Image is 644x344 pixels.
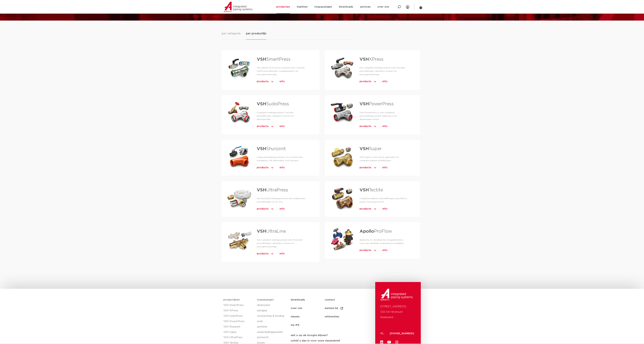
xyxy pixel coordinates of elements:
[360,111,409,121] p: VSH PowerPress is een compleet pressleidingsysteem waarmee voor dikwandige buizen.
[373,165,377,170] img: icon-chevron-up-1.svg
[257,319,287,324] a: solar
[257,308,287,313] a: aardgas
[257,102,289,106] a: VSHSudoPress
[271,251,274,256] img: icon-chevron-up-1.svg
[280,124,285,129] a: info
[360,102,394,106] a: VSHPowerPress
[291,321,325,329] a: my IPS
[380,304,416,320] p: [STREET_ADDRESS] 1212 AA Hilversum Nederland
[360,188,369,192] strong: VSH
[257,79,269,84] span: products
[223,313,254,319] a: VSH SudoPress
[382,124,388,129] a: info
[257,188,266,192] strong: VSH
[291,296,325,304] a: downloads
[257,229,266,233] strong: VSH
[360,206,371,212] span: products
[257,66,309,76] p: Het slimste RVS press-systeem met V-profiel (ASP) pressfittingen, kogelafsluiters en pressgereeds...
[257,124,269,129] span: products
[257,330,287,335] a: waterleidingsprinkler
[382,165,388,170] a: info
[257,335,287,340] a: perslucht
[360,57,383,61] a: VSHXPress
[271,206,274,212] img: icon-chevron-up-1.svg
[291,339,341,342] strong: schrijf u dan in voor onze nieuwsbrief.
[222,31,422,267] div: Tabs. Open items met enter of spatie, sluit af met escape en navigeer met de pijltoetsen.
[360,79,371,84] span: products
[382,248,388,253] a: info
[325,296,359,304] a: contact
[360,124,371,129] span: products
[390,332,414,335] a: [PHONE_NUMBER]
[360,165,371,170] span: products
[280,251,285,256] a: info
[373,206,377,212] img: icon-chevron-up-1.svg
[360,102,369,106] strong: VSH
[373,248,377,253] img: icon-chevron-up-1.svg
[360,66,409,76] p: Het complete leidingsysteem met M-profiel pressfittingen, afsluiters, buizen en pressgereedschap.
[257,147,266,151] strong: VSH
[222,32,241,36] span: per categorie
[257,188,288,192] a: VSHUltraPress
[257,197,309,204] p: Het kunststof leidingsysteem met multiprofiel pressfittingen (U en TH).
[380,331,386,336] p: NL:
[382,206,388,212] a: info
[271,79,274,84] img: icon-chevron-up-1.svg
[223,308,254,313] a: VSH XPress
[257,251,269,256] span: products
[246,32,266,36] span: per productlijn
[373,79,377,84] img: icon-chevron-up-1.svg
[257,147,286,151] a: VSHShurjoint
[373,124,377,129] img: icon-chevron-up-1.svg
[257,155,309,162] p: Gegroefd leidingssysteem voor technische installaties; hét alternatief voor laswerk.
[271,124,274,129] img: icon-chevron-up-1.svg
[223,299,240,301] a: productlijnen
[257,238,309,248] p: Het complete leidingsysteem met M-profiel pressfittingen, afsluiters, buizen en pressgereedschap.
[291,334,328,337] strong: wilt u op de hoogte blijven?
[360,229,392,233] a: ApolloProFlow
[360,229,374,233] strong: Apollo
[360,147,369,151] strong: VSH
[360,188,383,192] a: VSHTectite
[257,229,286,233] a: VSHUltraLine
[257,313,287,319] a: verwarming & koeling
[382,79,388,84] a: info
[325,312,359,321] a: referenties
[280,206,285,212] a: info
[257,111,309,121] p: Compleet leidingsysteem V-profiel pressfittingen, afsluiters, buizen en gereedschap.
[360,57,369,61] strong: VSH
[223,303,254,308] a: VSH SmartPress
[257,165,269,170] span: products
[257,57,266,61] strong: VSH
[223,319,254,324] a: VSH PowerPress
[257,102,266,106] strong: VSH
[257,299,274,301] a: toepassingen
[257,206,269,212] span: products
[360,155,409,162] p: VSH Super is het meest gebruikte en complete pakket knelfittingen.
[280,79,285,84] a: info
[257,324,287,330] a: sprinkler
[291,296,374,329] nav: Menu
[360,197,409,204] p: Compleet pakket insteekfittingen (pushfit) in koper, messing en RVS.
[280,165,285,170] a: info
[360,248,371,253] span: products
[360,238,409,245] p: Statische en dynamische inregelafsluiters voor een optimale hydraulische installatie.
[325,304,359,312] a: werken bij
[223,330,254,335] a: VSH Super
[271,165,274,170] img: icon-chevron-up-1.svg
[291,304,325,312] a: over ons
[223,324,254,330] a: VSH Shurjoint
[257,303,287,308] a: drinkwater
[360,147,382,151] a: VSHSuper
[291,312,325,321] a: nieuws
[257,57,291,61] a: VSHSmartPress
